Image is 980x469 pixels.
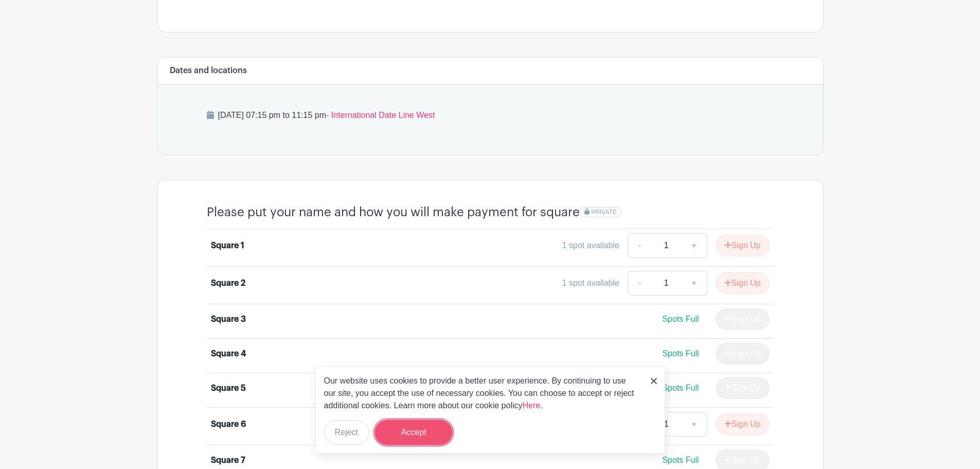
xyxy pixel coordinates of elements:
[523,401,541,410] a: Here
[375,420,452,445] button: Accept
[324,420,369,445] button: Reject
[628,233,651,258] a: -
[207,109,774,121] p: [DATE] 07:15 pm to 11:15 pm
[716,413,770,435] button: Sign Up
[681,271,707,296] a: +
[562,277,619,289] div: 1 spot available
[716,272,770,294] button: Sign Up
[591,209,617,216] span: PRIVATE
[662,349,699,358] span: Spots Full
[662,456,699,464] span: Spots Full
[326,111,435,119] span: - International Date Line West
[211,382,246,394] div: Square 5
[211,348,246,360] div: Square 4
[211,277,245,289] div: Square 2
[211,239,244,252] div: Square 1
[211,454,245,466] div: Square 7
[681,412,707,437] a: +
[211,418,246,430] div: Square 6
[211,313,246,325] div: Square 3
[662,315,699,323] span: Spots Full
[716,235,770,256] button: Sign Up
[681,233,707,258] a: +
[651,378,657,384] img: close_button-5f87c8562297e5c2d7936805f587ecaba9071eb48480494691a3f1689db116b3.svg
[170,66,247,76] h6: Dates and locations
[662,384,699,392] span: Spots Full
[562,239,619,252] div: 1 spot available
[324,375,640,412] p: Our website uses cookies to provide a better user experience. By continuing to use our site, you ...
[628,271,651,296] a: -
[207,205,580,220] h4: Please put your name and how you will make payment for square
